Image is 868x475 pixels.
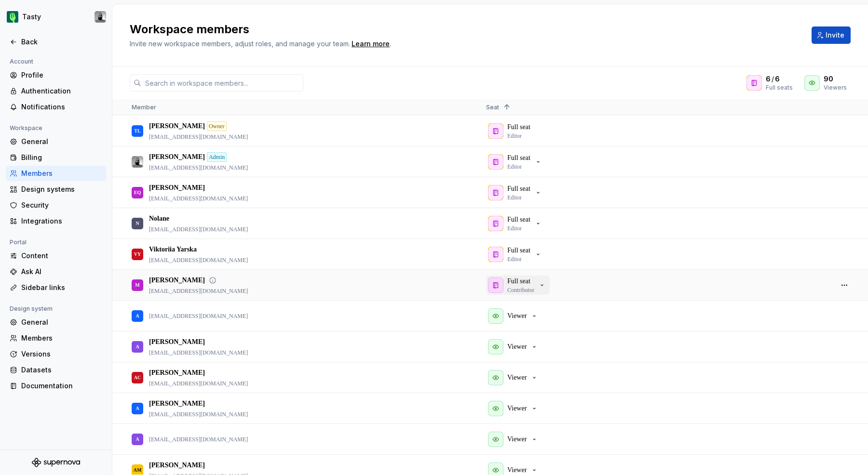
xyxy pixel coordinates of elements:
div: Admin [207,152,227,162]
div: Datasets [21,365,102,375]
div: Authentication [21,86,102,96]
p: [PERSON_NAME] [149,276,205,285]
div: M [135,276,139,294]
p: Full seat [507,153,530,163]
button: Viewer [486,430,542,449]
div: Versions [21,349,102,359]
div: Viewers [824,84,847,92]
span: 6 [766,74,771,84]
div: EQ [134,183,141,202]
div: VY [134,245,141,264]
button: Invite [812,26,851,44]
span: . [350,40,391,48]
p: Full seat [507,215,530,224]
p: Viewer [507,435,527,444]
div: Design systems [21,185,102,194]
button: Full seatEditor [486,214,546,233]
a: Integrations [6,213,106,229]
p: Viewer [507,465,527,475]
span: Seat [486,104,499,111]
div: Documentation [21,381,102,391]
p: Viktoriia Yarska [149,245,197,254]
a: Security [6,198,106,213]
a: General [6,315,106,330]
p: [EMAIL_ADDRESS][DOMAIN_NAME] [149,349,248,356]
div: Tasty [22,12,41,22]
span: Invite new workspace members, adjust roles, and manage your team. [130,40,350,48]
p: Viewer [507,404,527,413]
a: Sidebar links [6,280,106,295]
a: Authentication [6,83,106,99]
span: 6 [775,74,780,84]
p: [EMAIL_ADDRESS][DOMAIN_NAME] [149,435,248,443]
div: Members [21,169,102,178]
p: Editor [507,224,522,232]
span: 90 [824,74,833,84]
p: Full seat [507,277,530,286]
a: Learn more [352,39,390,49]
p: [PERSON_NAME] [149,152,205,162]
div: Workspace [6,122,46,134]
div: General [21,137,102,146]
div: / [766,74,793,84]
button: TastyJulien Riveron [2,6,110,27]
div: A [136,399,139,418]
div: Back [21,37,102,47]
div: Ask AI [21,267,102,277]
button: Viewer [486,399,542,418]
button: Viewer [486,337,542,356]
div: Portal [6,237,30,248]
a: Versions [6,346,106,362]
button: Full seatContributor [486,276,550,295]
div: Design system [6,303,56,315]
div: Sidebar links [21,283,102,292]
button: Full seatEditor [486,152,546,172]
img: 5a785b6b-c473-494b-9ba3-bffaf73304c7.png [7,11,18,23]
p: Viewer [507,311,527,321]
span: Invite [826,30,844,40]
a: Profile [6,67,106,83]
img: Julien Riveron [95,11,106,23]
div: A [136,337,139,356]
p: Full seat [507,184,530,194]
a: Billing [6,150,106,165]
p: [EMAIL_ADDRESS][DOMAIN_NAME] [149,287,248,295]
img: Julien Riveron [132,156,143,168]
p: [EMAIL_ADDRESS][DOMAIN_NAME] [149,410,248,418]
a: Supernova Logo [32,458,80,467]
p: Full seat [507,246,530,255]
p: [EMAIL_ADDRESS][DOMAIN_NAME] [149,312,248,320]
a: Content [6,248,106,264]
p: Contributor [507,286,534,294]
div: Full seats [766,84,793,92]
span: Member [132,104,156,111]
input: Search in workspace members... [141,74,303,92]
div: Profile [21,70,102,80]
p: Editor [507,163,522,171]
button: Viewer [486,306,542,326]
div: AC [134,368,141,387]
div: Integrations [21,216,102,226]
div: A [136,306,139,325]
p: Viewer [507,342,527,352]
div: Members [21,333,102,343]
p: [PERSON_NAME] [149,399,205,409]
p: [PERSON_NAME] [149,337,205,347]
button: Viewer [486,368,542,387]
a: Members [6,166,106,181]
button: Full seatEditor [486,245,546,264]
p: Viewer [507,373,527,383]
div: Security [21,200,102,210]
a: Back [6,34,106,50]
a: General [6,134,106,149]
p: [EMAIL_ADDRESS][DOMAIN_NAME] [149,195,248,202]
p: [PERSON_NAME] [149,183,205,193]
a: Documentation [6,378,106,394]
div: Content [21,251,102,261]
h2: Workspace members [130,22,800,37]
p: [PERSON_NAME] [149,368,205,378]
a: Ask AI [6,264,106,279]
button: Full seatEditor [486,183,546,202]
a: Notifications [6,99,106,115]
